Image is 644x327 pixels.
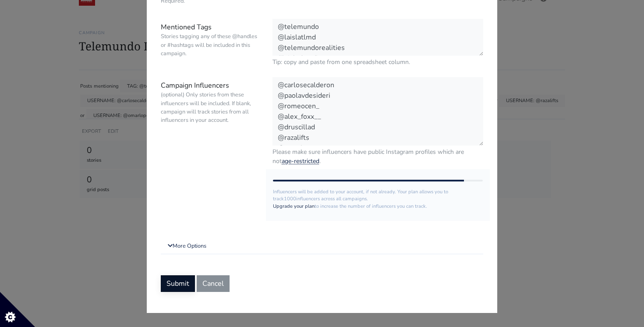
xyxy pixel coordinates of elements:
label: Campaign Influencers [154,77,266,166]
small: Stories tagging any of these @handles or #hashtags will be included in this campaign. [161,32,259,58]
a: More Options [161,238,483,254]
button: Submit [161,275,195,292]
div: Influencers will be added to your account, if not already. Your plan allows you to track influenc... [266,169,490,221]
small: Tip: copy and paste from one spreadsheet column. [272,57,483,67]
small: Please make sure influencers have public Instagram profiles which are not . [272,147,483,166]
a: age-restricted [282,157,319,165]
small: (optional) Only stories from these influencers will be included. If blank, campaign will track st... [161,91,259,124]
textarea: @carlosecalderon @paolavdesideri @romeocen_ @alex_foxx__ @druscillad @razalifts @omarlopezm_ @car... [272,77,483,146]
p: to increase the number of influencers you can track. [273,203,483,210]
textarea: @telemundo @laislatlmd @telemundorealities #laisladesafioextremo @hm_comms [272,19,483,56]
a: Upgrade your plan [273,203,315,210]
label: Mentioned Tags [154,19,266,67]
button: Cancel [197,275,230,292]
